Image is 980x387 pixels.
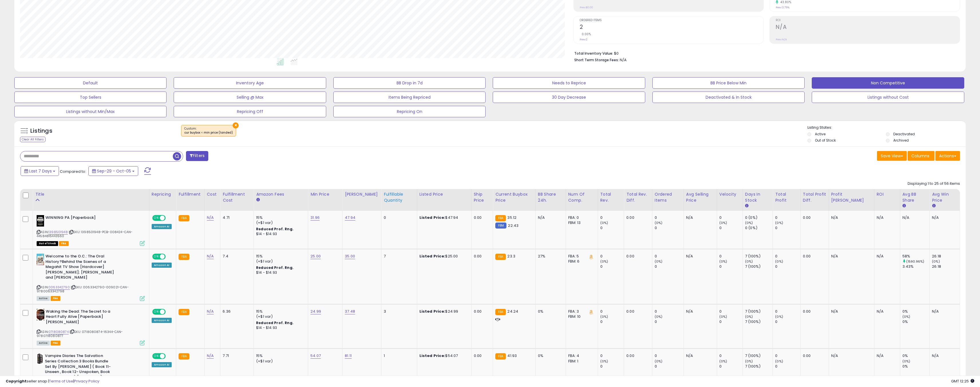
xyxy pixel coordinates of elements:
div: 7.4 [223,254,249,259]
div: Fulfillable Quantity [384,191,414,203]
a: Terms of Use [49,378,73,384]
span: 24.24 [507,309,518,314]
div: 27% [538,254,561,259]
div: 0 [600,264,624,269]
small: FBA [179,309,189,315]
div: 0 [655,254,684,259]
span: Compared to: [60,169,86,174]
small: Days In Stock. [745,203,749,209]
small: (0%) [719,314,727,319]
div: 0 [384,215,412,220]
span: ON [153,309,160,314]
div: N/A [831,254,870,259]
small: FBA [179,215,189,221]
div: FBM: 10 [568,314,593,319]
span: ON [153,254,160,259]
div: N/A [686,254,712,259]
div: Fulfillment Cost [223,191,251,203]
div: 0.00 [474,254,489,259]
div: Amazon AI [152,362,172,367]
small: FBA [495,309,506,315]
div: 0 (0%) [745,225,773,231]
img: 51mIwfPA99L._SL40_.jpg [37,254,44,265]
small: FBA [495,215,506,221]
button: Default [14,77,167,89]
div: N/A [902,215,925,220]
div: 0 [600,254,624,259]
div: Avg Win Price [932,191,957,203]
small: (0%) [719,259,727,264]
small: Prev: $0.00 [580,6,593,9]
button: Filters [186,151,208,161]
div: 0 [775,264,800,269]
div: 7 (100%) [745,264,773,269]
div: Profit [PERSON_NAME] [831,191,872,203]
div: ASIN: [37,254,145,300]
button: Deactivated & In Stock [652,92,805,103]
small: (0%) [745,359,753,364]
span: OFF [165,216,174,221]
div: Clear All Filters [20,137,45,142]
div: 3.43% [902,264,930,269]
small: (0%) [655,259,663,264]
button: Last 7 Days [21,166,59,176]
div: 0 [600,364,624,369]
div: 0.00 [803,215,824,220]
small: (0%) [719,221,727,225]
b: Welcome to the O.C.: The Oral History?Behind the Scenes of a Megahit TV Show [Hardcover] [PERSON_... [45,254,115,282]
div: Amazon AI [152,318,172,323]
button: Save View [877,151,907,161]
div: Min Price [310,191,340,197]
small: (0%) [775,259,783,264]
div: ASIN: [37,309,145,345]
div: 0 [775,353,800,358]
span: OFF [165,254,174,259]
button: Selling @ Max [174,92,326,103]
div: 0 [719,309,743,314]
div: cur buybox < min price (landed) [184,131,233,135]
button: BB Price Below Min [652,77,805,89]
div: 7.71 [223,353,249,358]
button: Repricing On [333,106,486,117]
div: N/A [831,215,870,220]
b: Reduced Prof. Rng. [256,227,294,231]
div: Ship Price [474,191,491,203]
small: FBM [495,223,506,229]
b: Short Term Storage Fees: [574,57,619,62]
small: (0%) [600,314,608,319]
button: Non Competitive [812,77,964,89]
a: 37.48 [345,309,355,314]
a: N/A [207,215,214,221]
strong: Copyright [6,378,27,384]
div: 0 [719,319,743,324]
div: N/A [538,215,561,220]
div: 0 [719,215,743,220]
span: 41.93 [507,353,517,358]
div: Num of Comp. [568,191,595,203]
img: 416pwyUk+2L._SL40_.jpg [37,309,44,320]
div: 7 (100%) [745,309,773,314]
div: (+$1 var) [256,259,304,264]
div: Days In Stock [745,191,770,203]
div: 0 [775,254,800,259]
small: Prev: N/A [776,38,787,41]
div: $25.00 [419,254,467,259]
a: Privacy Policy [74,378,99,384]
small: 0.00% [580,32,591,36]
li: $0 [574,49,956,56]
span: FBA [51,341,60,346]
small: Avg Win Price. [932,203,935,209]
p: Listing States: [807,125,966,130]
button: Sep-29 - Oct-05 [88,166,138,176]
small: FBA [179,254,189,260]
small: (0%) [902,359,910,364]
h2: 2 [580,24,764,31]
small: Prev: 2 [580,38,587,41]
div: 4.71 [223,215,249,220]
small: Avg BB Share. [902,203,906,209]
div: 0 [600,225,624,231]
div: 0 [655,364,684,369]
div: Ordered Items [655,191,681,203]
button: Repricing Off [174,106,326,117]
div: 58% [902,254,930,259]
